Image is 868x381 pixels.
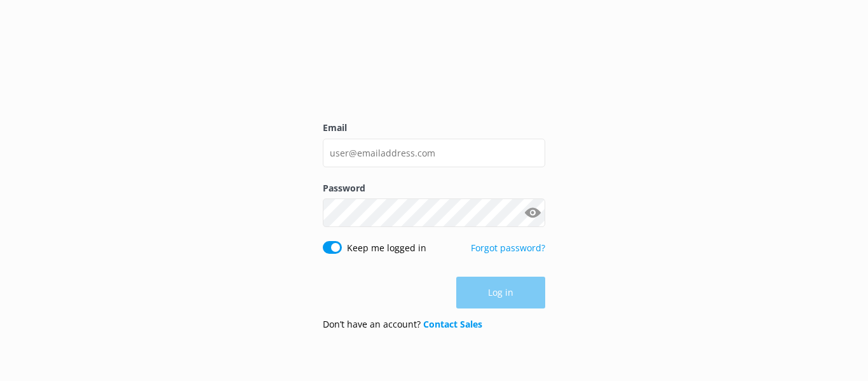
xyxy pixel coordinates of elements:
[323,181,545,195] label: Password
[323,139,545,167] input: user@emailaddress.com
[323,317,482,331] p: Don’t have an account?
[323,121,545,135] label: Email
[520,200,545,226] button: Show password
[347,241,426,255] label: Keep me logged in
[423,318,482,330] a: Contact Sales
[471,242,545,254] a: Forgot password?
